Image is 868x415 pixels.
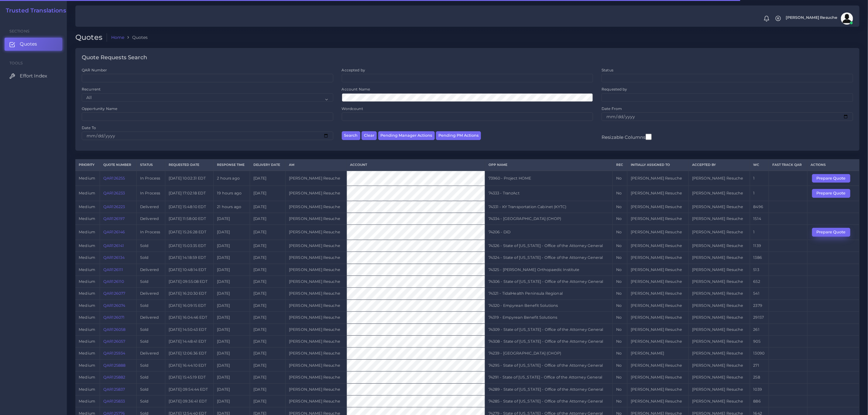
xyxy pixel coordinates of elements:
[342,106,363,111] label: Wordcount
[250,324,286,335] td: [DATE]
[750,171,769,186] td: 1
[786,16,838,20] span: [PERSON_NAME] Resuche
[688,201,750,213] td: [PERSON_NAME] Resuche
[214,159,250,171] th: Response Time
[812,191,855,195] a: Prepare Quote
[285,383,347,395] td: [PERSON_NAME] Resuche
[485,276,612,287] td: 74306 - State of [US_STATE] - Office of the Attorney General
[612,348,627,359] td: No
[136,300,165,311] td: Sold
[79,339,95,344] span: medium
[82,54,147,61] h4: Quote Requests Search
[285,288,347,300] td: [PERSON_NAME] Resuche
[485,359,612,371] td: 74295 - State of [US_STATE] - Office of the Attorney General
[250,213,286,225] td: [DATE]
[688,225,750,240] td: [PERSON_NAME] Resuche
[79,387,95,392] span: medium
[214,383,250,395] td: [DATE]
[136,252,165,264] td: Sold
[688,240,750,252] td: [PERSON_NAME] Resuche
[602,133,651,141] label: Resizable Columns
[285,240,347,252] td: [PERSON_NAME] Resuche
[82,87,101,92] label: Recurrent
[285,159,347,171] th: AM
[627,171,689,186] td: [PERSON_NAME] Resuche
[285,225,347,240] td: [PERSON_NAME] Resuche
[612,300,627,311] td: No
[688,324,750,335] td: [PERSON_NAME] Resuche
[214,288,250,300] td: [DATE]
[250,264,286,276] td: [DATE]
[75,159,100,171] th: Priority
[841,12,853,25] img: avatar
[214,300,250,311] td: [DATE]
[812,189,850,197] button: Prepare Quote
[646,133,652,141] input: Resizable Columns
[136,383,165,395] td: Sold
[250,348,286,359] td: [DATE]
[688,300,750,311] td: [PERSON_NAME] Resuche
[612,264,627,276] td: No
[214,213,250,225] td: [DATE]
[79,191,95,195] span: medium
[165,348,213,359] td: [DATE] 12:06:36 EDT
[750,240,769,252] td: 1139
[612,288,627,300] td: No
[485,171,612,186] td: 73960 - Project HOME
[250,186,286,201] td: [DATE]
[79,315,95,320] span: medium
[750,276,769,287] td: 652
[103,327,125,332] a: QAR126058
[103,387,125,392] a: QAR125837
[612,312,627,324] td: No
[165,288,213,300] td: [DATE] 16:20:30 EDT
[9,61,23,65] span: Tools
[612,383,627,395] td: No
[79,279,95,284] span: medium
[250,171,286,186] td: [DATE]
[165,396,213,407] td: [DATE] 09:36:41 EDT
[285,300,347,311] td: [PERSON_NAME] Resuche
[103,230,125,234] a: QAR126146
[103,339,125,344] a: QAR126057
[165,312,213,324] td: [DATE] 16:04:46 EDT
[807,159,859,171] th: Actions
[136,201,165,213] td: Delivered
[165,159,213,171] th: Requested Date
[485,201,612,213] td: 74331 - KY Transportation Cabinet (KYTC)
[750,288,769,300] td: 541
[250,396,286,407] td: [DATE]
[612,171,627,186] td: No
[612,359,627,371] td: No
[136,359,165,371] td: Sold
[750,300,769,311] td: 2379
[485,372,612,383] td: 74291 - State of [US_STATE] - Office of the Attorney General
[5,38,62,50] a: Quotes
[285,186,347,201] td: [PERSON_NAME] Resuche
[602,106,622,111] label: Date From
[165,171,213,186] td: [DATE] 10:02:31 EDT
[285,276,347,287] td: [PERSON_NAME] Resuche
[79,399,95,403] span: medium
[103,303,125,308] a: QAR126074
[250,240,286,252] td: [DATE]
[347,159,485,171] th: Account
[602,87,627,92] label: Requested by
[214,252,250,264] td: [DATE]
[214,225,250,240] td: [DATE]
[165,252,213,264] td: [DATE] 14:18:59 EDT
[485,335,612,347] td: 74308 - State of [US_STATE] - Office of the Attorney General
[82,67,107,73] label: QAR Number
[362,131,377,140] button: Clear
[2,7,66,14] a: Trusted Translations
[627,159,689,171] th: Initially Assigned to
[485,312,612,324] td: 74319 - Empyrean Benefit Solutions
[103,363,125,368] a: QAR125888
[285,359,347,371] td: [PERSON_NAME] Resuche
[250,159,286,171] th: Delivery Date
[165,201,213,213] td: [DATE] 15:48:10 EDT
[627,359,689,371] td: [PERSON_NAME] Resuche
[103,351,125,355] a: QAR125934
[602,67,613,73] label: Status
[750,359,769,371] td: 271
